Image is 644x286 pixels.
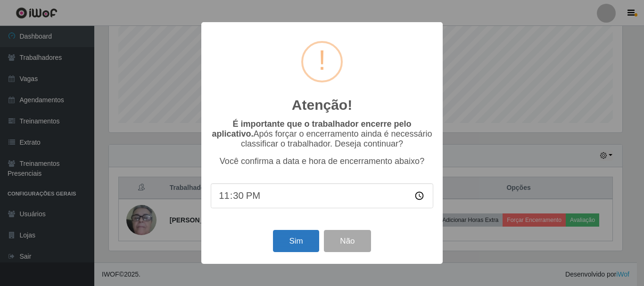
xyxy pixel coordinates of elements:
b: É importante que o trabalhador encerre pelo aplicativo. [212,119,411,139]
button: Não [324,230,371,252]
p: Após forçar o encerramento ainda é necessário classificar o trabalhador. Deseja continuar? [211,119,433,149]
button: Sim [273,230,319,252]
p: Você confirma a data e hora de encerramento abaixo? [211,156,433,166]
h2: Atenção! [292,97,352,114]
